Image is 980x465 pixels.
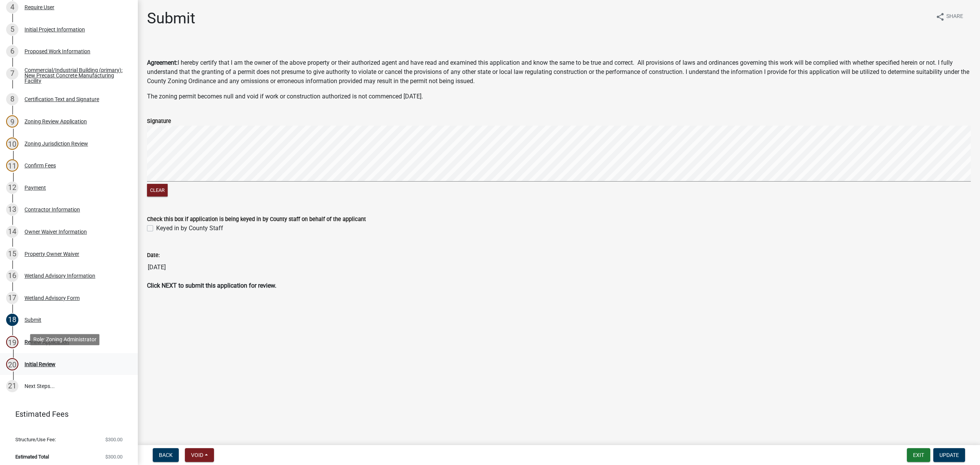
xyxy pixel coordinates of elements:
[24,295,80,301] div: Wetland Advisory Form
[6,182,18,194] div: 12
[6,226,18,238] div: 14
[24,27,85,32] div: Initial Project Information
[6,380,18,392] div: 21
[6,314,18,326] div: 18
[6,23,18,36] div: 5
[6,336,18,348] div: 19
[6,203,18,216] div: 13
[153,448,179,462] button: Back
[24,49,90,54] div: Proposed Work Information
[24,119,87,124] div: Zoning Review Application
[6,159,18,172] div: 11
[191,452,203,458] span: Void
[147,119,171,124] label: Signature
[24,163,56,168] div: Confirm Fees
[6,292,18,304] div: 17
[147,92,971,101] p: The zoning permit becomes null and void if work or construction authorized is not commenced [DATE].
[936,12,945,21] i: share
[939,452,959,458] span: Update
[6,138,18,150] div: 10
[105,454,122,459] span: $300.00
[147,9,195,28] h1: Submit
[30,334,100,345] div: Role: Zoning Administrator
[6,93,18,105] div: 8
[907,448,930,462] button: Exit
[147,59,178,66] strong: Agreement:
[6,115,18,128] div: 9
[15,454,49,459] span: Estimated Total
[24,97,99,102] div: Certification Text and Signature
[156,224,223,233] label: Keyed in by County Staff
[147,282,276,289] strong: Click NEXT to submit this application for review.
[6,270,18,282] div: 16
[159,452,173,458] span: Back
[15,437,56,442] span: Structure/Use Fee:
[24,141,88,146] div: Zoning Jurisdiction Review
[6,67,18,80] div: 7
[6,248,18,260] div: 15
[24,362,56,367] div: Initial Review
[147,253,160,258] label: Date:
[105,437,122,442] span: $300.00
[24,229,87,234] div: Owner Waiver Information
[6,45,18,57] div: 6
[24,5,54,10] div: Require User
[147,184,168,196] button: Clear
[24,339,69,345] div: Review Application
[147,217,366,222] label: Check this box if application is being keyed in by County staff on behalf of the applicant
[24,317,41,323] div: Submit
[933,448,965,462] button: Update
[24,207,80,212] div: Contractor Information
[24,251,79,257] div: Property Owner Waiver
[147,58,971,86] p: I hereby certify that I am the owner of the above property or their authorized agent and have rea...
[6,406,126,422] a: Estimated Fees
[185,448,214,462] button: Void
[929,9,969,24] button: shareShare
[24,185,46,190] div: Payment
[6,1,18,13] div: 4
[24,273,95,278] div: Wetland Advisory Information
[946,12,963,21] span: Share
[6,358,18,370] div: 20
[24,67,126,84] div: Commercial/Industrial Building (primary): New Precast Concrete Manufacturing Facility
